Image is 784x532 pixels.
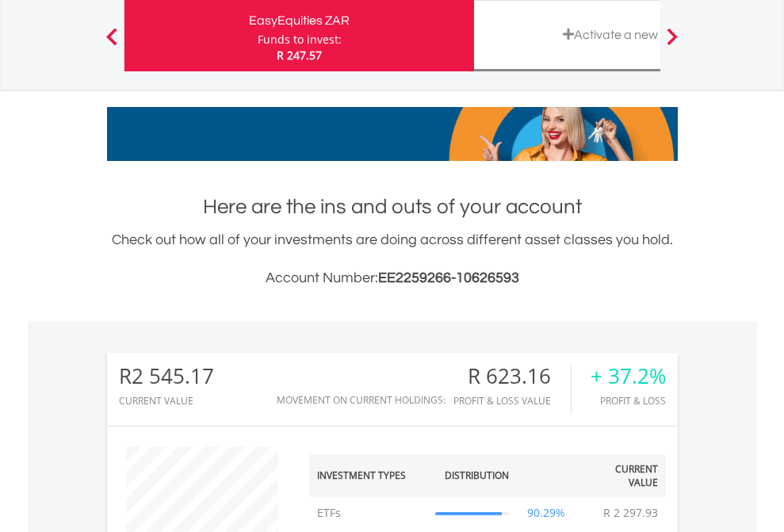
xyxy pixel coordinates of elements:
h3: Account Number: [107,267,678,289]
div: Check out how all of your investments are doing across different asset classes you hold. [107,229,678,289]
th: Investment Types [309,454,428,497]
div: + 37.2% [591,365,666,388]
span: R 247.57 [277,48,322,63]
div: Distribution [445,469,509,482]
div: R 623.16 [453,365,571,388]
div: CURRENT VALUE [119,396,214,406]
div: EasyEquities ZAR [134,10,465,32]
span: EE2259266-10626593 [378,270,519,285]
td: R 2 297.93 [595,497,666,529]
img: EasyMortage Promotion Banner [107,107,678,161]
div: Profit & Loss [591,396,666,406]
div: Profit & Loss Value [453,396,571,406]
div: Funds to invest: [258,32,342,48]
div: R2 545.17 [119,365,214,388]
th: Current Value [576,454,666,497]
td: 90.29% [517,497,576,529]
h1: Here are the ins and outs of your account [107,193,678,221]
div: Movement on Current Holdings: [277,395,446,405]
td: ETFs [309,497,428,529]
